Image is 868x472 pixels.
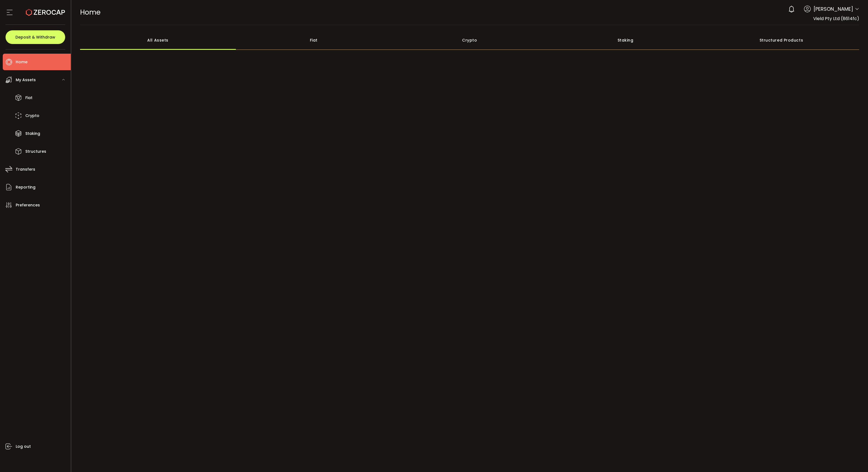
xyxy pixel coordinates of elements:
div: All Assets [80,31,236,50]
span: Fiat [25,94,32,102]
span: My Assets [16,76,36,84]
span: Home [80,7,100,17]
div: Staking [547,31,703,50]
span: Crypto [25,112,39,120]
span: Home [16,58,28,66]
span: Vield Pty Ltd (8614fc) [813,15,859,22]
span: Log out [16,443,31,451]
span: Preferences [16,201,40,209]
span: Staking [25,130,40,138]
div: Fiat [236,31,392,50]
span: [PERSON_NAME] [814,5,853,13]
div: Crypto [392,31,547,50]
span: Structures [25,148,46,155]
span: Reporting [16,183,36,191]
span: Transfers [16,165,35,173]
button: Deposit & Withdraw [6,30,65,44]
div: Structured Products [703,31,859,50]
span: Deposit & Withdraw [15,35,55,39]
